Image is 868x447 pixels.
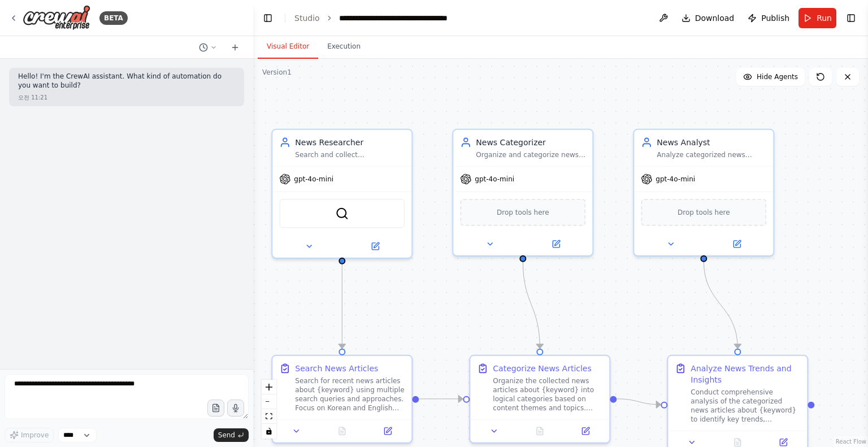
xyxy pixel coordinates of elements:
g: Edge from 378c636a-c6a6-40ad-8ec1-4e778094e942 to 0336be6b-7dae-4131-8bc9-312d44f61331 [698,261,743,348]
div: Conduct comprehensive analysis of the categorized news articles about {keyword} to identify key t... [691,388,800,424]
button: Open in side panel [524,237,588,251]
button: Hide left sidebar [260,10,276,26]
button: Open in side panel [343,240,407,253]
p: Hello! I'm the CrewAI assistant. What kind of automation do you want to build? [18,72,235,90]
div: News ResearcherSearch and collect comprehensive news articles about {keyword} from reliable sourc... [271,129,413,259]
g: Edge from f084b33c-7d01-498c-a740-d045fed9c5cc to 0336be6b-7dae-4131-8bc9-312d44f61331 [617,393,661,410]
span: gpt-4o-mini [656,175,695,184]
button: No output available [516,424,564,438]
g: Edge from e1ab1198-e0bf-4746-b9a4-9dfdbf41dfc1 to f084b33c-7d01-498c-a740-d045fed9c5cc [419,393,463,405]
nav: breadcrumb [294,12,466,24]
div: Analyze News Trends and Insights [691,363,800,385]
button: Execution [318,35,370,59]
span: gpt-4o-mini [475,175,514,184]
button: Open in side panel [368,424,407,438]
div: Organize and categorize news articles about {keyword} into meaningful categories based on topics,... [476,150,585,159]
div: Search News ArticlesSearch for recent news articles about {keyword} using multiple search queries... [271,355,413,444]
a: React Flow attribution [836,439,866,445]
button: Show right sidebar [843,10,859,26]
img: Logo [23,5,90,31]
button: zoom out [262,394,276,409]
div: React Flow controls [262,380,276,439]
div: Analyze categorized news articles about {keyword} to identify trends, key insights, sentiment pat... [657,150,766,159]
div: Version 1 [262,68,292,77]
button: Send [214,428,249,442]
button: Download [677,8,739,28]
button: Switch to previous chat [194,41,222,54]
button: Open in side panel [705,237,769,251]
span: Hide Agents [757,72,798,81]
div: News Categorizer [476,137,585,148]
button: fit view [262,409,276,424]
button: Click to speak your automation idea [227,400,244,416]
button: Publish [743,8,794,28]
span: Drop tools here [678,207,730,218]
img: SerperDevTool [335,207,349,220]
span: gpt-4o-mini [294,175,333,184]
button: Start a new chat [226,41,244,54]
button: toggle interactivity [262,424,276,439]
button: zoom in [262,380,276,394]
div: 오전 11:21 [18,93,47,102]
span: Download [695,12,735,24]
span: Drop tools here [497,207,549,218]
button: Hide Agents [736,68,805,86]
span: Improve [21,431,49,440]
div: Search for recent news articles about {keyword} using multiple search queries and approaches. Foc... [295,376,405,413]
div: Organize the collected news articles about {keyword} into logical categories based on content the... [493,376,602,413]
div: News AnalystAnalyze categorized news articles about {keyword} to identify trends, key insights, s... [633,129,774,257]
div: Categorize News ArticlesOrganize the collected news articles about {keyword} into logical categor... [469,355,610,444]
span: Publish [761,12,789,24]
g: Edge from ecf85dd4-cbc5-433a-a8bc-7b687a33c51e to f084b33c-7d01-498c-a740-d045fed9c5cc [517,261,545,348]
div: News CategorizerOrganize and categorize news articles about {keyword} into meaningful categories ... [452,129,593,257]
div: Search News Articles [295,363,378,374]
button: Visual Editor [258,35,318,59]
div: Search and collect comprehensive news articles about {keyword} from reliable sources, ensuring co... [295,150,405,159]
button: Open in side panel [566,424,605,438]
button: No output available [318,424,366,438]
button: Upload files [207,400,224,416]
a: Studio [294,14,320,23]
div: Categorize News Articles [493,363,591,374]
span: Run [817,12,832,24]
div: BETA [99,11,128,25]
span: Send [218,431,235,440]
button: Improve [5,428,54,442]
button: Run [798,8,836,28]
div: News Analyst [657,137,766,148]
div: News Researcher [295,137,405,148]
g: Edge from c09fd082-303c-43d0-a618-b28bf7ee2f50 to e1ab1198-e0bf-4746-b9a4-9dfdbf41dfc1 [336,263,348,348]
